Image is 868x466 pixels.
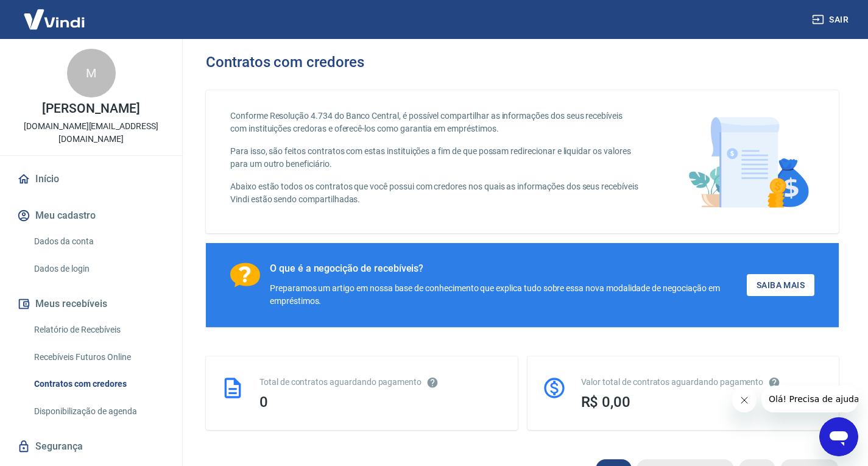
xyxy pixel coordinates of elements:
p: Abaixo estão todos os contratos que você possui com credores nos quais as informações dos seus re... [230,180,639,206]
p: [PERSON_NAME] [42,102,139,115]
svg: O valor comprometido não se refere a pagamentos pendentes na Vindi e sim como garantia a outras i... [768,376,780,389]
a: Saiba Mais [747,274,814,297]
a: Início [15,166,168,192]
div: O que é a negocição de recebíveis? [270,263,747,275]
button: Sair [810,9,853,31]
a: Dados da conta [29,229,168,254]
svg: Esses contratos não se referem à Vindi, mas sim a outras instituições. [426,376,439,389]
div: M [67,49,116,97]
img: main-image.9f1869c469d712ad33ce.png [682,110,814,214]
a: Recebíveis Futuros Online [29,345,168,370]
button: Meu cadastro [15,202,168,229]
iframe: Mensagem da empresa [761,386,858,412]
iframe: Botão para abrir a janela de mensagens [819,417,858,456]
a: Dados de login [29,256,168,281]
h3: Contratos com credores [206,54,364,71]
p: Conforme Resolução 4.734 do Banco Central, é possível compartilhar as informações dos seus recebí... [230,110,639,135]
a: Contratos com credores [29,372,168,397]
p: [DOMAIN_NAME][EMAIL_ADDRESS][DOMAIN_NAME] [10,120,172,146]
img: Ícone com um ponto de interrogação. [230,263,260,288]
p: Para isso, são feitos contratos com estas instituições a fim de que possam redirecionar e liquida... [230,145,639,171]
button: Meus recebíveis [15,291,168,317]
div: Valor total de contratos aguardando pagamento [581,376,825,389]
iframe: Fechar mensagem [732,388,757,412]
div: Total de contratos aguardando pagamento [259,376,503,389]
a: Segurança [15,433,168,460]
div: 0 [259,394,503,411]
a: Relatório de Recebíveis [29,317,168,342]
img: Vindi [15,1,94,38]
a: Disponibilização de agenda [29,399,168,424]
div: Preparamos um artigo em nossa base de conhecimento que explica tudo sobre essa nova modalidade de... [270,282,747,308]
span: R$ 0,00 [581,394,631,411]
span: Olá! Precisa de ajuda? [7,9,102,18]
